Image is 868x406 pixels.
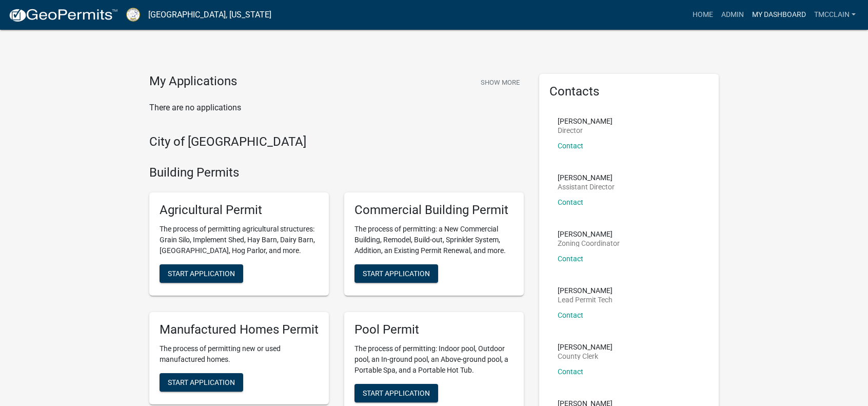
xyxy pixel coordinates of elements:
h5: Contacts [549,84,708,99]
p: Assistant Director [558,183,615,190]
span: Start Application [363,389,430,397]
h5: Commercial Building Permit [354,203,514,218]
h4: City of [GEOGRAPHIC_DATA] [149,134,524,149]
button: Start Application [160,373,243,392]
a: Admin [717,5,748,25]
span: Start Application [168,269,235,277]
a: Home [688,5,717,25]
p: The process of permitting agricultural structures: Grain Silo, Implement Shed, Hay Barn, Dairy Ba... [160,224,319,256]
button: Show More [477,74,524,91]
p: There are no applications [149,102,524,114]
h5: Manufactured Homes Permit [160,322,319,337]
span: Start Application [168,378,235,386]
p: [PERSON_NAME] [558,118,613,125]
a: Contact [558,142,583,150]
a: Contact [558,255,583,263]
a: [GEOGRAPHIC_DATA], [US_STATE] [148,6,271,24]
a: Contact [558,311,583,319]
img: Putnam County, Georgia [126,8,140,22]
a: Contact [558,368,583,376]
p: The process of permitting new or used manufactured homes. [160,343,319,365]
p: Director [558,127,613,134]
a: Contact [558,198,583,206]
button: Start Application [160,264,243,283]
a: My Dashboard [748,5,810,25]
p: [PERSON_NAME] [558,287,613,294]
p: The process of permitting: Indoor pool, Outdoor pool, an In-ground pool, an Above-ground pool, a ... [354,343,514,376]
p: [PERSON_NAME] [558,230,620,238]
p: County Clerk [558,353,613,360]
h4: My Applications [149,74,237,89]
h5: Pool Permit [354,322,514,337]
p: Zoning Coordinator [558,240,620,247]
p: The process of permitting: a New Commercial Building, Remodel, Build-out, Sprinkler System, Addit... [354,224,514,256]
button: Start Application [354,384,438,402]
p: [PERSON_NAME] [558,174,615,181]
p: Lead Permit Tech [558,296,613,303]
span: Start Application [363,269,430,277]
p: [PERSON_NAME] [558,343,613,351]
h5: Agricultural Permit [160,203,319,218]
h4: Building Permits [149,165,524,180]
button: Start Application [354,264,438,283]
a: tmcclain [810,5,860,25]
